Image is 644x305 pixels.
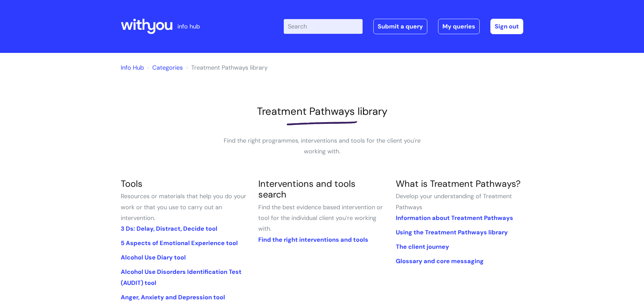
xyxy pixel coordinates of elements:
h1: Treatment Pathways library [121,105,523,118]
a: Alcohol Use Disorders Identification Test (AUDIT) tool [121,268,241,287]
a: 3 Ds: Delay, Distract, Decide tool [121,225,217,233]
a: What is Treatment Pathways? [396,178,521,189]
li: Treatment Pathways library [184,62,268,73]
a: Submit a query [373,19,427,34]
a: 5 Aspects of Emotional Experience tool [121,239,238,247]
a: Info Hub [121,64,144,72]
span: Develop your understanding of Treatment Pathways [396,192,512,211]
a: Sign out [490,19,523,34]
a: Anger, Anxiety and Depression tool [121,293,225,301]
a: Information about Treatment Pathways [396,214,513,222]
a: Find the right interventions and tools [258,236,368,244]
p: Find the right programmes, interventions and tools for the client you're working with. [221,135,423,157]
a: Glossary and core messaging [396,257,484,265]
a: Alcohol Use Diary tool [121,253,186,261]
a: Tools [121,178,143,189]
a: The client journey [396,243,449,251]
p: info hub [177,21,200,32]
span: Find the best evidence based intervention or tool for the individual client you’re working with. [258,203,383,233]
a: Categories [152,64,183,72]
li: Solution home [146,62,183,73]
a: Using the Treatment Pathways library [396,228,508,236]
a: My queries [438,19,480,34]
a: Interventions and tools search [258,178,356,200]
div: | - [284,19,523,34]
span: Resources or materials that help you do your work or that you use to carry out an intervention. [121,192,246,222]
input: Search [284,19,363,34]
